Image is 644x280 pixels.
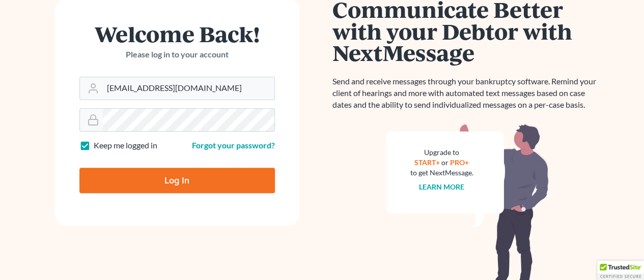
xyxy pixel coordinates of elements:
a: PRO+ [450,158,469,167]
a: START+ [414,158,440,167]
a: Learn more [419,182,464,191]
div: Upgrade to [410,147,473,158]
span: or [441,158,449,167]
h1: Welcome Back! [79,23,275,45]
input: Email Address [103,77,274,100]
p: Please log in to your account [79,49,275,60]
label: Keep me logged in [94,140,157,151]
input: Log In [79,168,275,193]
a: Forgot your password? [192,140,275,150]
div: to get NextMessage. [410,168,473,178]
p: Send and receive messages through your bankruptcy software. Remind your client of hearings and mo... [332,76,602,111]
div: TrustedSite Certified [597,261,644,280]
